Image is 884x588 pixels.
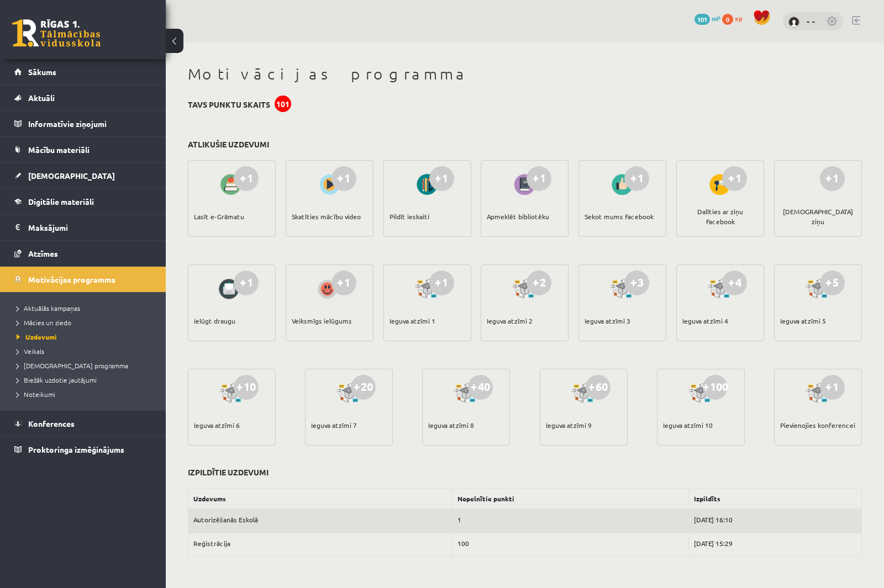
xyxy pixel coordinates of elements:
div: +1 [234,271,259,295]
div: +10 [234,375,259,400]
span: [DEMOGRAPHIC_DATA] programma [17,361,128,370]
a: 101 mP [694,14,720,23]
a: Biežāk uzdotie jautājumi [17,375,155,385]
td: [DATE] 16:10 [689,509,862,533]
div: Skatīties mācību video [292,197,361,236]
div: +1 [527,166,551,191]
h3: Atlikušie uzdevumi [188,140,269,149]
div: [DEMOGRAPHIC_DATA] ziņu [780,197,856,236]
span: Veikals [17,347,44,356]
div: +1 [820,375,845,400]
div: +100 [703,375,728,400]
a: - - [807,15,815,27]
div: +60 [586,375,611,400]
span: 0 [722,14,733,25]
a: Proktoringa izmēģinājums [14,437,152,462]
span: Digitālie materiāli [28,197,94,206]
div: +40 [468,375,493,400]
div: +2 [527,271,551,295]
div: +1 [234,166,259,191]
legend: Maksājumi [28,215,152,240]
a: Rīgas 1. Tālmācības vidusskola [12,19,101,47]
span: Noteikumi [17,390,55,399]
span: Proktoringa izmēģinājums [28,444,124,454]
div: Ieguva atzīmi 10 [663,406,713,444]
a: Mācies un ziedo [17,317,155,327]
div: +1 [331,271,356,295]
td: [DATE] 15:29 [689,533,862,557]
a: Motivācijas programma [14,267,152,292]
td: Reģistrācija [188,533,452,557]
div: +5 [820,271,845,295]
div: Ieguva atzīmi 2 [487,301,533,340]
div: Pievienojies konferencei [780,406,855,444]
span: Atzīmes [28,248,58,258]
a: Atzīmes [14,241,152,266]
th: Nopelnītie punkti [452,488,689,509]
div: +1 [624,166,649,191]
div: 101 [275,96,291,112]
div: +4 [722,271,747,295]
div: Ielūgt draugu [194,301,235,340]
a: Konferences [14,411,152,436]
div: Ieguva atzīmi 4 [682,301,728,340]
span: Aktuāli [28,93,55,103]
td: 100 [452,533,689,557]
a: [DEMOGRAPHIC_DATA] [14,163,152,188]
div: +1 [722,166,747,191]
div: Ieguva atzīmi 8 [428,406,474,444]
span: Mācies un ziedo [17,318,71,327]
div: +20 [351,375,376,400]
div: Ieguva atzīmi 7 [311,406,357,444]
span: Uzdevumi [17,332,57,341]
h3: Izpildītie uzdevumi [188,468,269,477]
span: Aktuālās kampaņas [17,304,80,312]
a: Digitālie materiāli [14,189,152,214]
span: Motivācijas programma [28,274,115,284]
a: Sākums [14,59,152,84]
a: [DEMOGRAPHIC_DATA] programma [17,361,155,370]
span: [DEMOGRAPHIC_DATA] [28,171,115,181]
h1: Motivācijas programma [188,65,862,83]
div: Lasīt e-Grāmatu [194,197,244,236]
td: 1 [452,509,689,533]
a: Maksājumi [14,215,152,240]
span: Konferences [28,419,75,428]
span: xp [735,14,742,23]
a: Aktuāli [14,85,152,110]
div: Pildīt ieskaiti [390,197,429,236]
div: +3 [624,271,649,295]
div: Ieguva atzīmi 1 [390,301,435,340]
h3: Tavs punktu skaits [188,100,270,109]
div: Apmeklēt bibliotēku [487,197,549,236]
th: Uzdevums [188,488,452,509]
div: Ieguva atzīmi 9 [546,406,592,444]
a: 0 xp [722,14,748,23]
div: Ieguva atzīmi 3 [585,301,630,340]
span: Sākums [28,67,56,77]
div: +1 [331,166,356,191]
div: +1 [429,166,454,191]
span: 101 [694,14,710,25]
a: Uzdevumi [17,332,155,342]
a: Mācību materiāli [14,137,152,162]
a: Aktuālās kampaņas [17,303,155,313]
div: +1 [429,271,454,295]
a: Noteikumi [17,389,155,399]
a: Informatīvie ziņojumi [14,111,152,136]
div: +1 [820,166,845,191]
img: - - [788,17,799,28]
a: Veikals [17,346,155,356]
div: Veiksmīgs ielūgums [292,301,352,340]
div: Sekot mums Facebook [585,197,654,236]
legend: Informatīvie ziņojumi [28,111,152,136]
th: Izpildīts [689,488,862,509]
span: Mācību materiāli [28,145,90,155]
td: Autorizēšanās Eskolā [188,509,452,533]
span: mP [712,14,720,23]
span: Biežāk uzdotie jautājumi [17,375,97,384]
div: Ieguva atzīmi 5 [780,301,826,340]
div: Dalīties ar ziņu Facebook [682,197,758,236]
div: Ieguva atzīmi 6 [194,406,240,444]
